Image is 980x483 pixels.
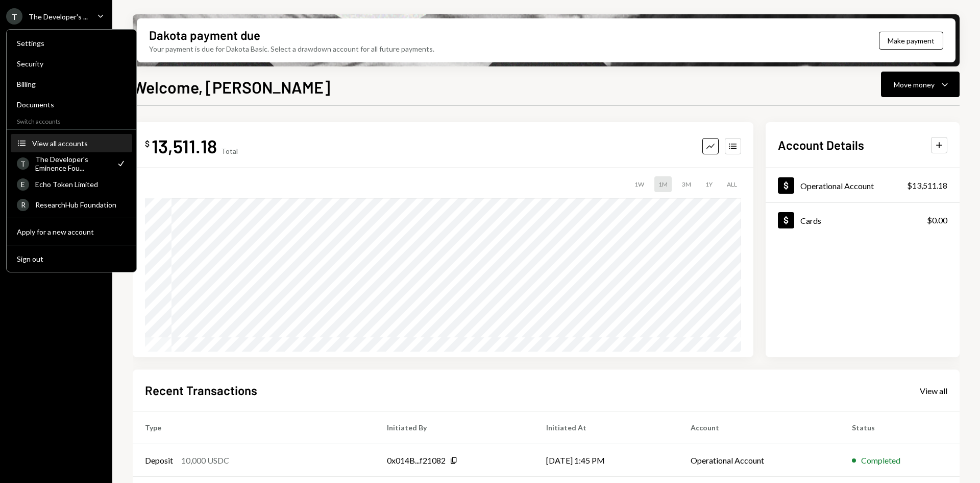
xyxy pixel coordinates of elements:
button: Move money [881,72,960,97]
div: 0x014B...f21082 [387,454,446,467]
a: Security [11,54,132,73]
div: The Developer's ... [29,12,88,21]
div: ALL [723,176,741,192]
a: Settings [11,34,132,52]
div: 13,511.18 [152,134,217,157]
td: [DATE] 1:45 PM [534,444,678,477]
div: E [17,178,29,191]
h1: Welcome, [PERSON_NAME] [133,77,330,97]
div: Move money [894,79,935,90]
th: Status [840,411,960,444]
div: $0.00 [927,214,947,226]
div: Billing [17,80,126,88]
a: Operational Account$13,511.18 [766,168,960,202]
div: 1Y [701,176,717,192]
div: Documents [17,100,126,109]
div: Your payment is due for Dakota Basic. Select a drawdown account for all future payments. [149,43,434,54]
th: Initiated At [534,411,678,444]
div: Dakota payment due [149,27,260,43]
div: Deposit [145,454,173,467]
button: Apply for a new account [11,223,132,241]
a: RResearchHub Foundation [11,195,132,214]
div: The Developer's Eminence Fou... [35,155,110,172]
div: 1M [654,176,672,192]
div: View all [920,386,947,396]
td: Operational Account [678,444,840,477]
div: Sign out [17,255,126,263]
button: Sign out [11,250,132,268]
div: Echo Token Limited [35,180,126,189]
a: View all [920,385,947,396]
button: Make payment [879,32,943,50]
div: 10,000 USDC [181,454,229,467]
div: Apply for a new account [17,227,126,236]
div: View all accounts [32,139,126,148]
th: Account [678,411,840,444]
div: $ [145,139,150,149]
th: Type [133,411,375,444]
div: Total [221,147,238,155]
div: 1W [630,176,648,192]
th: Initiated By [375,411,534,444]
div: Operational Account [800,181,874,191]
div: Settings [17,39,126,48]
div: R [17,199,29,211]
div: T [6,8,22,25]
a: Documents [11,95,132,113]
a: Billing [11,75,132,93]
div: Completed [861,454,900,467]
a: EEcho Token Limited [11,175,132,193]
div: Switch accounts [7,116,136,125]
div: 3M [678,176,695,192]
div: $13,511.18 [907,179,947,192]
div: Security [17,59,126,68]
div: Cards [800,216,821,225]
div: ResearchHub Foundation [35,200,126,209]
div: T [17,157,29,170]
a: Cards$0.00 [766,203,960,237]
h2: Recent Transactions [145,382,257,399]
h2: Account Details [778,136,864,153]
button: View all accounts [11,134,132,153]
